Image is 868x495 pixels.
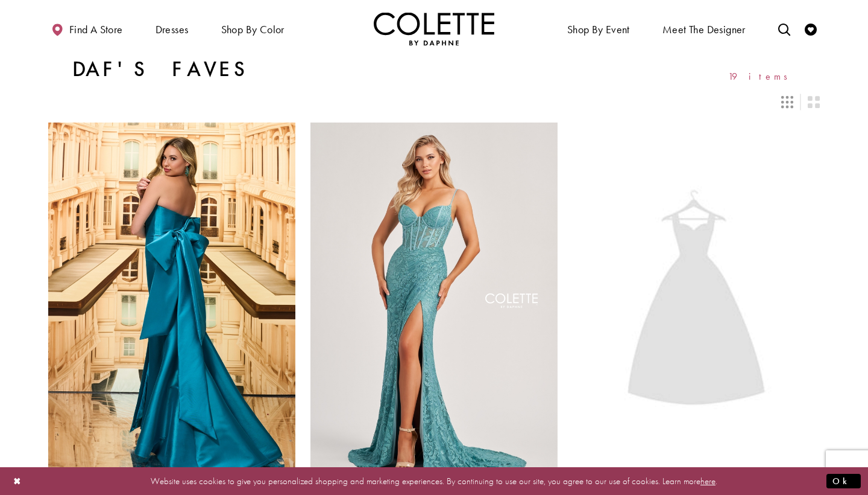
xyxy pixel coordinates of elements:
img: Colette by Daphne [374,12,494,45]
a: Visit Colette by Daphne Style No. CL8405 Page [310,123,558,482]
span: Meet the designer [662,24,746,36]
button: Submit Dialog [826,473,861,488]
a: Visit Colette by Daphne Style No. CL8440 Page [573,123,820,482]
div: Layout Controls [41,89,827,115]
a: Visit Home Page [374,12,494,45]
button: Close Dialog [7,470,28,491]
a: here [700,474,715,487]
span: 19 items [728,71,796,81]
h1: Daf's Faves [72,57,251,81]
a: Toggle search [775,12,793,45]
a: Check Wishlist [802,12,820,45]
span: Shop by color [221,24,285,36]
a: Meet the designer [659,12,749,45]
span: Shop by color [218,12,288,45]
p: Website uses cookies to give you personalized shopping and marketing experiences. By continuing t... [87,473,781,489]
span: Dresses [153,12,192,45]
span: Switch layout to 2 columns [808,96,820,108]
span: Shop By Event [567,24,630,36]
span: Find a store [69,24,123,36]
span: Shop By Event [564,12,633,45]
span: Dresses [156,24,189,36]
a: Visit Colette by Daphne Style No. CL8470 Page [48,123,295,482]
span: Switch layout to 3 columns [781,96,793,108]
a: Find a store [48,12,125,45]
